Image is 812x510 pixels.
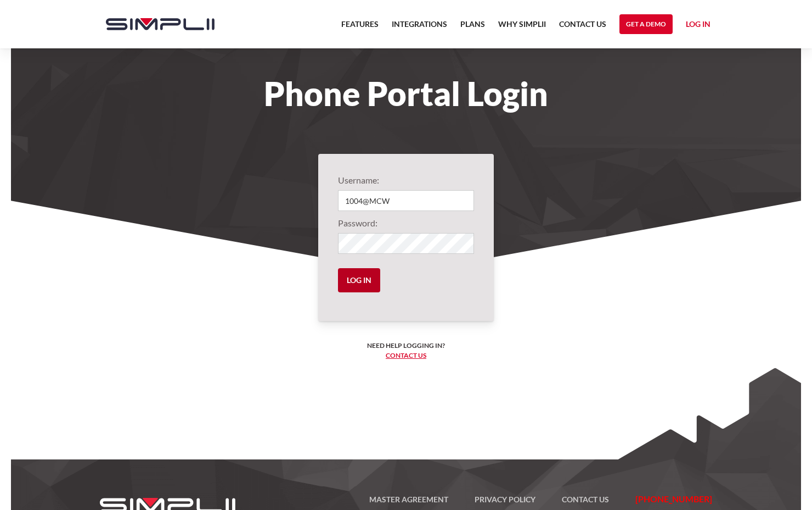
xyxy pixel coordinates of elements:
[356,493,461,506] a: Master Agreement
[338,174,474,301] form: Login
[367,341,445,361] h6: Need help logging in? ‍
[460,18,485,37] a: Plans
[686,18,710,34] a: Log in
[619,14,673,34] a: Get a Demo
[341,18,379,37] a: Features
[392,18,447,37] a: Integrations
[461,493,549,506] a: Privacy Policy
[549,493,622,506] a: Contact US
[498,18,546,37] a: Why Simplii
[106,18,215,30] img: Simplii
[338,268,380,292] input: Log in
[338,174,474,187] label: Username:
[635,494,712,504] span: [PHONE_NUMBER]
[386,351,426,359] a: Contact us
[559,18,606,37] a: Contact US
[95,81,717,106] h1: Phone Portal Login
[338,217,474,230] label: Password:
